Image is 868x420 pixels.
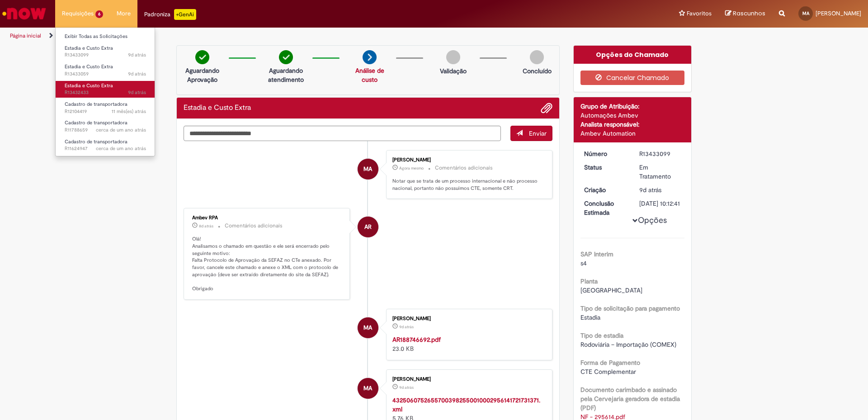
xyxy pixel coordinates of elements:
span: 9d atrás [128,52,146,58]
span: MA [363,378,372,399]
span: Cadastro de transportadora [65,119,127,126]
span: 9d atrás [399,324,414,330]
b: Forma de Pagamento [580,359,640,367]
dt: Status [577,163,633,172]
b: Planta [580,277,598,285]
span: 9d atrás [128,89,146,96]
img: check-circle-green.png [195,50,209,64]
time: 20/08/2025 15:31:51 [128,52,146,58]
a: Página inicial [10,32,41,39]
span: MA [363,317,372,339]
span: R13433059 [65,71,146,78]
time: 21/08/2025 19:07:53 [199,223,213,229]
div: Padroniza [144,9,196,20]
b: SAP Interim [580,250,613,258]
b: Documento carimbado e assinado pela Cervejaria geradora de estadia (PDF) [580,386,680,412]
span: Requisições [62,9,94,18]
a: Aberto R11624947 : Cadastro de transportadora [56,137,155,154]
span: MA [802,10,809,16]
div: Grupo de Atribuição: [580,102,685,111]
span: 9d atrás [399,385,414,390]
span: Estadia [580,313,600,321]
span: Estadia e Custo Extra [65,63,113,70]
div: 23.0 KB [392,335,543,353]
small: Comentários adicionais [225,222,283,230]
div: Opções do Chamado [574,46,692,64]
div: Maudinei andrade [358,159,378,179]
time: 29/08/2025 09:40:48 [399,165,424,171]
span: R12104419 [65,108,146,115]
span: 6 [95,10,103,18]
button: Cancelar Chamado [580,71,685,85]
time: 23/07/2024 15:10:10 [96,127,146,133]
a: AR188746692.pdf [392,335,441,344]
a: Rascunhos [725,9,765,18]
time: 20/08/2025 15:28:40 [399,324,414,330]
span: More [117,9,131,18]
h2: Estadia e Custo Extra Histórico de tíquete [184,104,251,112]
a: Aberto R13433099 : Estadia e Custo Extra [56,43,155,60]
div: Em Tratamento [639,163,681,181]
textarea: Digite sua mensagem aqui... [184,126,501,141]
div: Ambev Automation [580,129,685,138]
span: Estadia e Custo Extra [65,82,113,89]
span: Estadia e Custo Extra [65,45,113,52]
div: [PERSON_NAME] [392,316,543,321]
p: Notar que se trata de um processo internacional e não processo nacional, portanto não possuimos C... [392,178,543,192]
img: check-circle-green.png [279,50,293,64]
button: Enviar [510,126,552,141]
span: Rascunhos [733,9,765,18]
time: 08/10/2024 11:43:23 [112,108,146,115]
span: cerca de um ano atrás [96,145,146,152]
div: [DATE] 10:12:41 [639,199,681,208]
span: Enviar [529,129,547,137]
span: 9d atrás [128,71,146,77]
ul: Requisições [55,27,155,156]
span: Agora mesmo [399,165,424,171]
span: 9d atrás [639,186,661,194]
time: 12/06/2024 10:12:54 [96,145,146,152]
time: 20/08/2025 13:32:01 [128,89,146,96]
img: img-circle-grey.png [530,50,544,64]
a: Exibir Todas as Solicitações [56,32,155,42]
span: Cadastro de transportadora [65,138,127,145]
img: arrow-next.png [363,50,377,64]
a: Análise de custo [355,66,384,84]
div: Analista responsável: [580,120,685,129]
span: AR [364,216,372,238]
span: s4 [580,259,587,267]
div: Maudinei andrade [358,378,378,399]
a: Aberto R13433059 : Estadia e Custo Extra [56,62,155,79]
span: [PERSON_NAME] [816,9,861,17]
span: cerca de um ano atrás [96,127,146,133]
dt: Criação [577,185,633,194]
div: 20/08/2025 15:31:49 [639,185,681,194]
div: R13433099 [639,149,681,158]
small: Comentários adicionais [435,164,493,172]
p: Validação [440,66,467,76]
p: Olá! Analisamos o chamado em questão e ele será encerrado pelo seguinte motivo: Falta Protocolo d... [192,236,343,293]
img: img-circle-grey.png [446,50,460,64]
span: R13433099 [65,52,146,59]
b: Tipo de solicitação para pagamento [580,304,680,312]
span: CTE Complementar [580,368,636,376]
b: Tipo de estadia [580,331,623,340]
time: 20/08/2025 15:31:49 [639,186,661,194]
img: ServiceNow [1,5,47,23]
div: Automações Ambev [580,111,685,120]
span: R11624947 [65,145,146,152]
dt: Conclusão Estimada [577,199,633,217]
ul: Trilhas de página [7,28,572,44]
div: [PERSON_NAME] [392,377,543,382]
a: Aberto R11788659 : Cadastro de transportadora [56,118,155,135]
span: [GEOGRAPHIC_DATA] [580,286,642,294]
time: 20/08/2025 15:28:26 [399,385,414,390]
span: 8d atrás [199,223,213,229]
time: 20/08/2025 15:24:32 [128,71,146,77]
div: Ambev RPA [358,217,378,237]
div: [PERSON_NAME] [392,157,543,163]
p: Aguardando atendimento [264,66,308,84]
a: 43250607526557003982550010002956141721731371.xml [392,396,540,413]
